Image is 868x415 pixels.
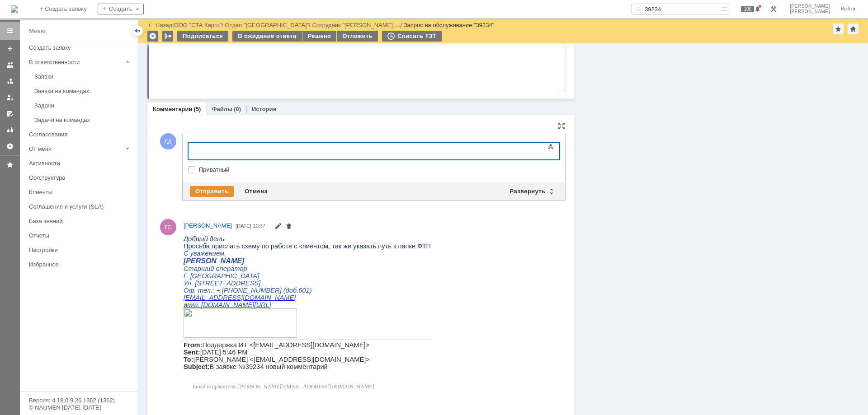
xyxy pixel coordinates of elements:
[31,84,136,98] a: Заявки на командах
[18,22,410,29] span: Заявки передаются по обмену: необходимо написать письмо на поддержку чтобы все настроили и сделал...
[29,232,132,239] div: Отчеты
[312,22,404,28] div: /
[18,43,353,51] span: При приеме учитывается номер партии – как я понимаю передается номер так же по обмену в задании.
[18,251,410,258] span: Заявки передаются по обмену: необходимо написать письмо на поддержку чтобы все настроили и сделал...
[160,133,176,149] span: ДД
[253,223,266,228] span: 10:37
[66,36,78,43] span: FTP
[848,23,859,34] div: Сделать домашней страницей
[29,218,132,224] div: База знаний
[29,44,132,51] div: Создать заявку
[25,228,136,242] a: Отчеты
[132,25,143,36] div: Скрыть меню
[18,287,486,294] span: Приход и отгрузка может быть как на паллетах так и внавал. Позже сообщу какие типы ГМ используем,...
[18,280,253,287] span: Хранение расчитывается в паллетах, поэтому
[174,22,225,28] div: /
[29,203,132,210] div: Соглашения и услуги (SLA)
[170,280,253,287] b: 1 паллет=1 грузоместо.
[7,390,76,397] span: [GEOGRAPHIC_DATA]
[11,5,18,13] a: Перейти на домашнюю страницу
[174,22,222,28] a: ООО "СТА Карго"
[31,98,136,112] a: Задачи
[312,22,401,28] a: Сотрудник "[PERSON_NAME] …
[156,22,172,28] a: Назад
[18,316,515,330] span: Количество заказов - до 20 заявок в день, и не более 150 срок (все, что более 150 строк в день, с...
[768,4,779,14] a: Перейти в интерфейс администратора
[833,23,844,34] div: Добавить в избранное
[3,58,17,72] a: Заявки на командах
[234,106,241,112] div: (0)
[790,9,830,14] span: [PERSON_NAME]
[212,106,232,112] a: Файлы
[18,29,360,43] span: Заявки передаются по обмену: необходимо написать письмо на поддержку чтобы все настроили и сделал...
[3,90,17,105] a: Мои заявки
[236,223,251,228] span: [DATE]
[274,224,282,231] span: Редактировать
[29,247,132,253] div: Настройки
[3,123,17,137] a: Отчеты
[9,148,191,154] span: Email отправителя: [PERSON_NAME][EMAIL_ADDRESS][DOMAIN_NAME]
[34,88,132,94] div: Заявки на командах
[25,214,136,228] a: База знаний
[29,261,122,268] div: Избранное
[558,122,565,130] div: На всю страницу
[545,141,556,152] span: Показать панель инструментов
[153,106,193,112] a: Комментарии
[29,174,132,181] div: Оргструктура
[31,113,136,127] a: Задачи на командах
[147,31,158,42] div: Удалить
[34,117,132,123] div: Задачи на командах
[410,251,422,258] span: FTP
[25,41,136,55] a: Создать заявку
[7,405,60,412] span: БЦ Поиск оф.805
[18,251,514,265] span: , т.к. документы для печати клиенты так же выкладывает туда.
[25,185,136,199] a: Клиенты
[184,221,232,230] a: [PERSON_NAME]
[29,131,132,138] div: Согласования
[3,139,17,154] a: Настройки
[410,22,422,29] span: FTP
[29,397,128,403] div: Версия: 4.18.0.9.26.1362 (1362)
[3,42,17,56] a: Создать заявку
[34,73,132,80] div: Заявки
[25,156,136,170] a: Активности
[721,4,730,13] span: Расширенный поиск
[3,107,17,121] a: Мои согласования
[7,398,84,405] span: Ул. [STREET_ADDRESS]
[25,127,136,141] a: Согласования
[78,36,289,43] span: , т.к. документы для печати клиенты так же выкладывает туда.
[790,4,830,9] span: [PERSON_NAME]
[25,171,136,185] a: Оргструктура
[34,102,132,109] div: Задачи
[252,106,276,112] a: История
[18,301,520,316] span: Работы, выполняемые с 18:00 до 09:00, с [DATE] по [DATE], и в выходные и праздничные дни будет пр...
[18,265,235,272] span: Акты МХ подписываем по ЭДО. Так же настроить через поддержку.
[9,177,191,183] span: Email отправителя: [PERSON_NAME][EMAIL_ADDRESS][DOMAIN_NAME]
[29,26,46,37] div: Меню
[199,166,558,173] label: Приватный
[9,157,191,163] span: Email отправителя: [PERSON_NAME][EMAIL_ADDRESS][DOMAIN_NAME]
[18,294,378,301] span: После заведения клиента в системе настрою услуги, которые необходимо фиксировать при приеме и отг...
[29,189,132,196] div: Клиенты
[225,22,312,28] div: /
[25,243,136,257] a: Настройки
[31,70,136,84] a: Заявки
[11,5,18,13] img: logo
[7,382,138,390] span: [PERSON_NAME] по работе с клиентами
[3,74,17,89] a: Заявки в моей ответственности
[29,160,132,167] div: Активности
[194,106,201,112] div: (5)
[7,367,49,374] span: С уважением,
[29,145,122,152] div: От меня
[18,330,255,337] span: Доверенности: должны дать нам доверенность на право их подписывать.
[404,22,495,28] div: Запрос на обслуживание "39234"
[7,374,67,382] span: [PERSON_NAME]
[18,22,514,36] span: , т.к. документы для печати клиенты так же выкладывает туда.
[18,36,235,43] span: Акты МХ подписываем по ЭДО. Так же настроить через поддержку.
[98,4,144,14] div: Создать
[741,6,754,12] span: 100
[29,405,128,410] div: © NAUMEN [DATE]-[DATE]
[18,272,353,280] span: При приеме учитывается номер партии – как я понимаю передается номер так же по обмену в задании.
[225,22,309,28] a: Отдел "[GEOGRAPHIC_DATA]"
[285,224,292,231] span: Удалить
